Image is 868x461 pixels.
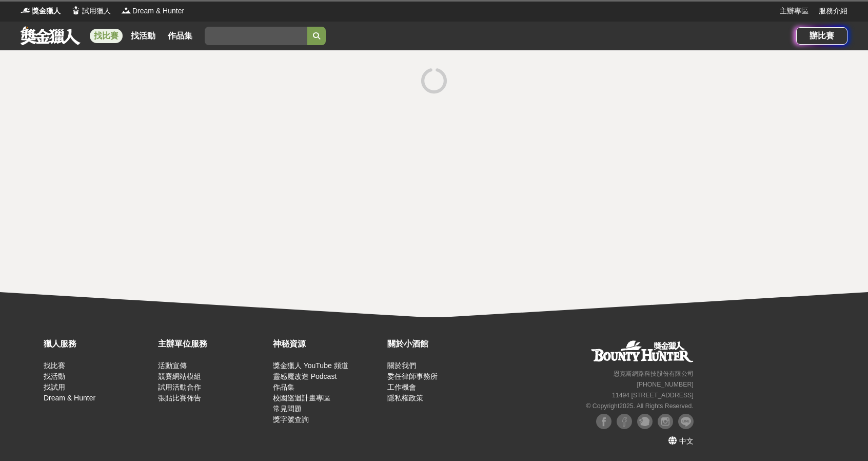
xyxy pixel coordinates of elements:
a: 試用活動合作 [158,383,201,391]
img: Facebook [596,414,611,429]
div: 主辦單位服務 [158,338,267,350]
a: Dream & Hunter [44,394,95,402]
a: 委任律師事務所 [387,372,438,380]
a: 找活動 [44,372,65,380]
a: 工作機會 [387,383,416,391]
span: 獎金獵人 [32,6,61,16]
a: 靈感魔改造 Podcast [273,372,337,380]
span: 試用獵人 [82,6,111,16]
a: 活動宣傳 [158,361,187,370]
div: 獵人服務 [44,338,153,350]
img: Plurk [637,414,653,429]
a: 找試用 [44,383,65,391]
small: 恩克斯網路科技股份有限公司 [614,370,694,377]
a: LogoDream & Hunter [121,6,184,16]
a: 主辦專區 [780,6,808,16]
img: Facebook [617,414,632,429]
a: 競賽網站模組 [158,372,201,380]
a: Logo獎金獵人 [21,6,61,16]
a: 校園巡迴計畫專區 [273,394,330,402]
a: Logo試用獵人 [71,6,111,16]
a: 常見問題 [273,405,302,413]
a: 獎字號查詢 [273,415,309,424]
small: © Copyright 2025 . All Rights Reserved. [586,402,693,410]
a: 服務介紹 [819,6,847,16]
span: Dream & Hunter [132,6,184,16]
img: Logo [121,5,131,15]
img: Instagram [658,414,673,429]
a: 隱私權政策 [387,394,423,402]
span: 中文 [679,437,694,445]
a: 關於我們 [387,361,416,370]
small: [PHONE_NUMBER] [637,381,693,388]
img: Logo [21,5,31,15]
a: 張貼比賽佈告 [158,394,201,402]
div: 神秘資源 [273,338,382,350]
img: LINE [678,414,694,429]
div: 關於小酒館 [387,338,497,350]
a: 作品集 [273,383,294,391]
a: 找比賽 [44,361,65,370]
a: 辦比賽 [796,27,847,45]
small: 11494 [STREET_ADDRESS] [612,392,694,399]
a: 獎金獵人 YouTube 頻道 [273,361,348,370]
a: 找比賽 [90,29,123,43]
a: 作品集 [164,29,196,43]
img: Logo [71,5,81,15]
a: 找活動 [127,29,160,43]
